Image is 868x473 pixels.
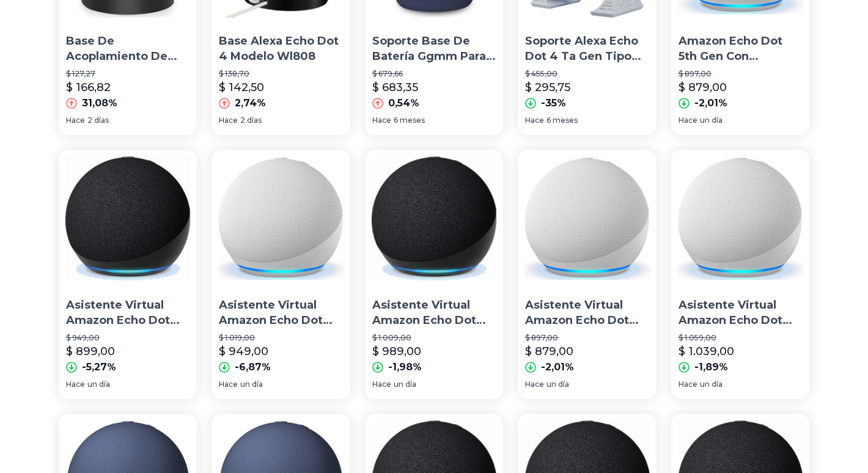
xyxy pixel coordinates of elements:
[541,360,574,375] p: -2,01%
[66,69,189,79] p: $ 127,27
[66,34,189,64] p: Base De Acoplamiento De Escritorio Echo Dot 4th/5th
[66,116,85,125] span: Hace
[219,34,342,64] p: Base Alexa Echo Dot 4 Modelo Wl808
[219,333,342,343] p: $ 1.019,00
[394,380,416,389] span: un día
[694,96,727,111] p: -2,01%
[525,298,649,328] p: Asistente Virtual Amazon Echo Dot 5ta Gen [PERSON_NAME] Color Glacier White
[679,298,802,328] p: Asistente Virtual Amazon Echo Dot 5ta Gen [PERSON_NAME] Color Glacier White
[525,380,544,389] span: Hace
[525,69,649,79] p: $ 455,00
[679,69,802,79] p: $ 897,00
[219,380,238,389] span: Hace
[525,333,649,343] p: $ 897,00
[372,380,391,389] span: Hace
[211,150,350,399] a: Asistente Virtual Amazon Echo Dot 5ta Gen Blanco Color Glacier WhiteAsistente Virtual Amazon Echo...
[679,34,802,64] p: Amazon Echo Dot 5th Gen Con Asistente Virtual [PERSON_NAME]
[365,150,503,288] img: Asistente Virtual Amazon Echo Dot 5ta Generación Negro
[525,79,570,96] p: $ 295,75
[82,96,117,111] p: 31,08%
[679,333,802,343] p: $ 1.059,00
[219,69,342,79] p: $ 138,70
[394,116,425,125] span: 6 meses
[87,116,109,125] span: 2 días
[66,343,115,360] p: $ 899,00
[700,380,723,389] span: un día
[671,150,809,288] img: Asistente Virtual Amazon Echo Dot 5ta Gen Blanco Color Glacier White
[518,150,656,288] img: Asistente Virtual Amazon Echo Dot 5ta Gen Blanco Color Glacier White
[66,298,189,328] p: Asistente Virtual Amazon Echo Dot 5ta Generación Negro
[694,360,728,375] p: -1,89%
[219,79,264,96] p: $ 142,50
[525,343,573,360] p: $ 879,00
[546,116,578,125] span: 6 meses
[679,380,697,389] span: Hace
[546,380,569,389] span: un día
[235,96,266,111] p: 2,74%
[679,79,727,96] p: $ 879,00
[235,360,271,375] p: -6,87%
[211,150,350,288] img: Asistente Virtual Amazon Echo Dot 5ta Gen Blanco Color Glacier White
[525,116,544,125] span: Hace
[219,116,238,125] span: Hace
[219,343,268,360] p: $ 949,00
[372,116,391,125] span: Hace
[671,150,809,399] a: Asistente Virtual Amazon Echo Dot 5ta Gen Blanco Color Glacier WhiteAsistente Virtual Amazon Echo...
[679,116,697,125] span: Hace
[66,333,189,343] p: $ 949,00
[219,298,342,328] p: Asistente Virtual Amazon Echo Dot 5ta Gen [PERSON_NAME] Color Glacier White
[372,298,496,328] p: Asistente Virtual Amazon Echo Dot 5ta Generación Negro
[372,333,496,343] p: $ 1.009,00
[518,150,656,399] a: Asistente Virtual Amazon Echo Dot 5ta Gen Blanco Color Glacier WhiteAsistente Virtual Amazon Echo...
[82,360,116,375] p: -5,27%
[372,79,418,96] p: $ 683,35
[365,150,503,399] a: Asistente Virtual Amazon Echo Dot 5ta Generación NegroAsistente Virtual Amazon Echo Dot 5ta Gener...
[66,79,111,96] p: $ 166,82
[66,380,85,389] span: Hace
[240,380,263,389] span: un día
[372,343,421,360] p: $ 989,00
[87,380,110,389] span: un día
[59,150,197,399] a: Asistente Virtual Amazon Echo Dot 5ta Generación NegroAsistente Virtual Amazon Echo Dot 5ta Gener...
[679,343,734,360] p: $ 1.039,00
[525,34,649,64] p: Soporte Alexa Echo Dot 4 Ta Gen Tipo R2d2 Star Wars
[372,69,496,79] p: $ 679,66
[700,116,723,125] span: un día
[388,360,422,375] p: -1,98%
[372,34,496,64] p: Soporte Base De Batería Ggmm Para Echo Dot 4nd Gen (5200 Mah
[388,96,419,111] p: 0,54%
[59,150,197,288] img: Asistente Virtual Amazon Echo Dot 5ta Generación Negro
[240,116,262,125] span: 2 días
[541,96,566,111] p: -35%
